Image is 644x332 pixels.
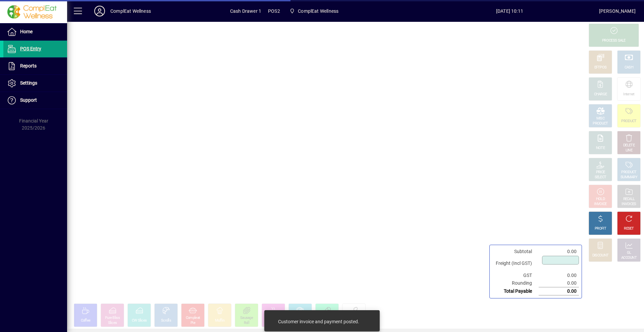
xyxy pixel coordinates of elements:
[230,6,261,16] span: Cash Drawer 1
[593,121,608,126] div: PRODUCT
[268,6,280,16] span: POS2
[596,197,605,202] div: HOLD
[492,272,539,279] td: GST
[287,5,341,17] span: ComplEat Wellness
[492,248,539,255] td: Subtotal
[595,226,606,231] div: PROFIT
[594,92,607,97] div: CHARGE
[627,250,631,255] div: GL
[624,226,634,231] div: RESET
[621,255,637,260] div: ACCOUNT
[599,6,636,16] div: [PERSON_NAME]
[3,23,67,40] a: Home
[596,146,605,151] div: NOTE
[110,6,151,16] div: ComplEat Wellness
[298,6,338,16] span: ComplEat Wellness
[20,63,37,68] span: Reports
[420,6,599,16] span: [DATE] 10:11
[89,5,110,17] button: Profile
[594,65,607,70] div: EFTPOS
[81,318,91,323] div: Coffee
[105,316,120,321] div: Pure Bliss
[621,175,637,180] div: SUMMARY
[596,116,604,121] div: MISC
[626,148,632,153] div: LINE
[623,92,634,97] div: Internet
[596,170,605,175] div: PRICE
[622,202,636,207] div: INVOICES
[539,272,579,279] td: 0.00
[3,75,67,92] a: Settings
[492,287,539,295] td: Total Payable
[621,119,636,124] div: PRODUCT
[20,46,41,51] span: POS Entry
[492,255,539,272] td: Freight (Incl GST)
[20,97,37,103] span: Support
[539,287,579,295] td: 0.00
[623,197,635,202] div: RECALL
[20,80,37,86] span: Settings
[602,38,626,43] div: PROCESS SALE
[623,143,635,148] div: DELETE
[161,318,171,323] div: Scrolls
[625,65,633,70] div: CASH
[594,202,606,207] div: INVOICE
[278,318,359,325] div: Customer invoice and payment posted.
[215,318,225,323] div: Muffin
[132,318,147,323] div: CW Slices
[244,321,249,326] div: Roll
[621,170,636,175] div: PRODUCT
[592,253,608,258] div: DISCOUNT
[191,321,195,326] div: Pie
[539,279,579,287] td: 0.00
[240,316,253,321] div: Sausage
[3,58,67,75] a: Reports
[108,321,117,326] div: Slices
[186,316,200,321] div: Compleat
[20,29,33,34] span: Home
[492,279,539,287] td: Rounding
[539,248,579,255] td: 0.00
[595,175,606,180] div: SELECT
[3,92,67,109] a: Support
